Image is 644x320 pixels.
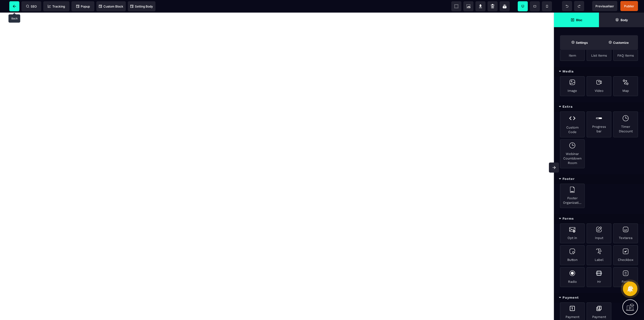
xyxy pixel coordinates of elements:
span: Open Style Manager [599,35,638,50]
div: Textarea [613,223,638,243]
strong: Settings [576,41,588,45]
span: SEO [26,5,37,8]
span: View components [451,1,461,11]
span: Screenshot [463,1,473,11]
strong: Bloc [576,18,582,22]
div: Extra [554,102,644,111]
div: Opt in [560,223,585,243]
div: Map [613,76,638,96]
strong: Customize [613,41,629,45]
div: Label [587,245,611,265]
span: Settings [560,35,599,50]
span: Tracking [48,5,65,8]
div: Timer Discount [613,111,638,137]
div: Radio [560,267,585,287]
div: Media [554,67,644,76]
span: Preview [592,1,617,11]
strong: Body [621,18,628,22]
span: Previsualiser [595,4,614,8]
div: FAQ Items [613,41,638,61]
span: Open Layer Manager [599,13,644,27]
div: Progress bar [587,111,611,137]
div: List Items [587,41,611,61]
span: Open Blocks [554,13,599,27]
div: Video [587,76,611,96]
div: Checkbox [613,245,638,265]
span: Setting Body [130,5,153,8]
span: Popup [76,5,90,8]
div: Form [613,267,638,287]
div: Input [587,223,611,243]
span: Custom Block [99,5,123,8]
div: Custom Code [560,111,585,137]
div: Image [560,76,585,96]
div: Button [560,245,585,265]
span: Publier [624,4,634,8]
div: Footer Organization [560,184,585,208]
div: Webinar Countdown Room [560,139,585,168]
div: Item [560,41,585,61]
div: Forms [554,214,644,223]
div: Footer [554,174,644,184]
div: Hr [587,267,611,287]
div: Payment [554,293,644,302]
